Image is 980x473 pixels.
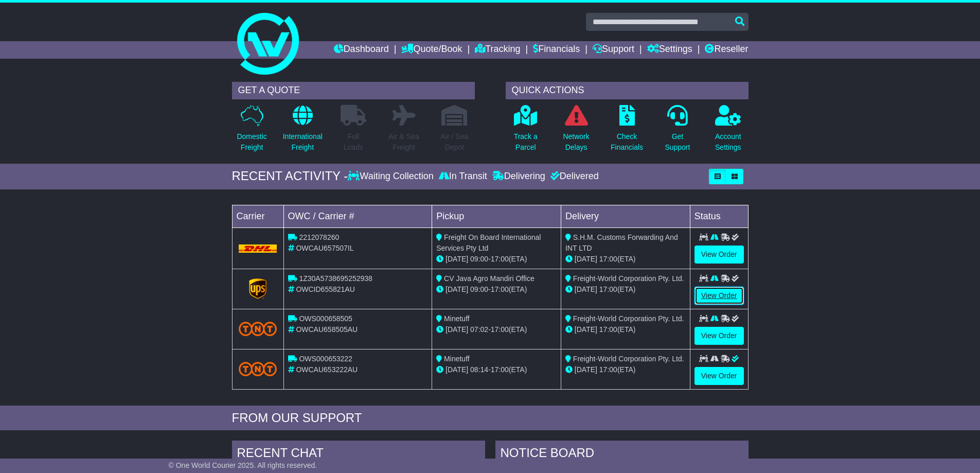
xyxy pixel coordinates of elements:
a: NetworkDelays [562,104,590,159]
p: International Freight [283,131,323,153]
td: Carrier [232,205,283,227]
a: Financials [533,41,580,59]
p: Track a Parcel [514,131,538,153]
p: Air / Sea Depot [441,131,469,153]
p: Full Loads [341,131,366,153]
span: © One World Courier 2025. All rights reserved. [169,461,317,469]
a: Settings [647,41,692,59]
a: Dashboard [334,41,389,59]
span: [DATE] [575,255,597,263]
span: OWCAU658505AU [296,325,358,334]
div: NOTICE BOARD [495,441,749,468]
div: GET A QUOTE [232,82,475,99]
span: [DATE] [446,255,468,263]
div: (ETA) [565,284,686,295]
span: Minetuff [444,314,470,323]
td: Pickup [432,205,561,227]
div: (ETA) [565,364,686,375]
p: Account Settings [715,131,741,153]
span: Freight-World Corporation Pty. Ltd. [573,355,684,363]
a: View Order [694,246,744,264]
div: (ETA) [565,324,686,335]
span: 17:00 [491,365,509,374]
span: 17:00 [491,255,509,263]
span: 17:00 [599,285,617,293]
p: Check Financials [611,131,643,153]
div: QUICK ACTIONS [506,82,749,99]
span: [DATE] [575,325,597,334]
div: - (ETA) [436,324,557,335]
a: Support [593,41,634,59]
div: - (ETA) [436,254,557,265]
a: View Order [694,287,744,305]
span: OWCID655821AU [296,285,354,293]
span: OWS000658505 [299,314,352,323]
div: Delivering [490,171,548,182]
span: 07:02 [470,325,488,334]
a: Quote/Book [401,41,462,59]
span: Minetuff [444,355,470,363]
span: [DATE] [446,365,468,374]
span: 17:00 [599,325,617,334]
span: Freight-World Corporation Pty. Ltd. [573,314,684,323]
a: View Order [694,327,744,345]
div: In Transit [436,171,490,182]
img: GetCarrierServiceLogo [249,278,266,299]
p: Network Delays [563,131,589,153]
span: 1Z30A5738695252938 [299,274,372,283]
span: CV Java Agro Mandiri Office [444,274,534,283]
div: Waiting Collection [348,171,436,182]
a: View Order [694,367,744,385]
a: Tracking [475,41,520,59]
a: Track aParcel [513,104,538,159]
div: Delivered [548,171,599,182]
span: OWCAU653222AU [296,365,358,374]
div: - (ETA) [436,364,557,375]
span: 17:00 [599,365,617,374]
span: 17:00 [599,255,617,263]
span: Freight On Board International Services Pty Ltd [436,233,541,252]
img: TNT_Domestic.png [239,362,277,376]
span: Freight-World Corporation Pty. Ltd. [573,274,684,283]
img: DHL.png [239,244,277,253]
td: Status [690,205,748,227]
span: [DATE] [446,325,468,334]
span: 17:00 [491,325,509,334]
div: - (ETA) [436,284,557,295]
span: 2212078260 [299,233,339,241]
a: Reseller [705,41,748,59]
span: 17:00 [491,285,509,293]
span: 09:00 [470,255,488,263]
p: Domestic Freight [237,131,266,153]
img: TNT_Domestic.png [239,322,277,336]
span: 08:14 [470,365,488,374]
span: OWS000653222 [299,355,352,363]
span: S.H.M. Customs Forwarding And INT LTD [565,233,678,252]
p: Get Support [665,131,690,153]
div: FROM OUR SUPPORT [232,411,749,426]
div: RECENT CHAT [232,441,485,468]
a: InternationalFreight [282,104,323,159]
span: [DATE] [575,285,597,293]
div: RECENT ACTIVITY - [232,169,348,184]
div: (ETA) [565,254,686,265]
a: AccountSettings [715,104,742,159]
td: Delivery [561,205,690,227]
span: OWCAU657507IL [296,244,353,252]
td: OWC / Carrier # [283,205,432,227]
span: 09:00 [470,285,488,293]
a: DomesticFreight [236,104,267,159]
a: GetSupport [664,104,690,159]
span: [DATE] [575,365,597,374]
a: CheckFinancials [610,104,644,159]
span: [DATE] [446,285,468,293]
p: Air & Sea Freight [389,131,419,153]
